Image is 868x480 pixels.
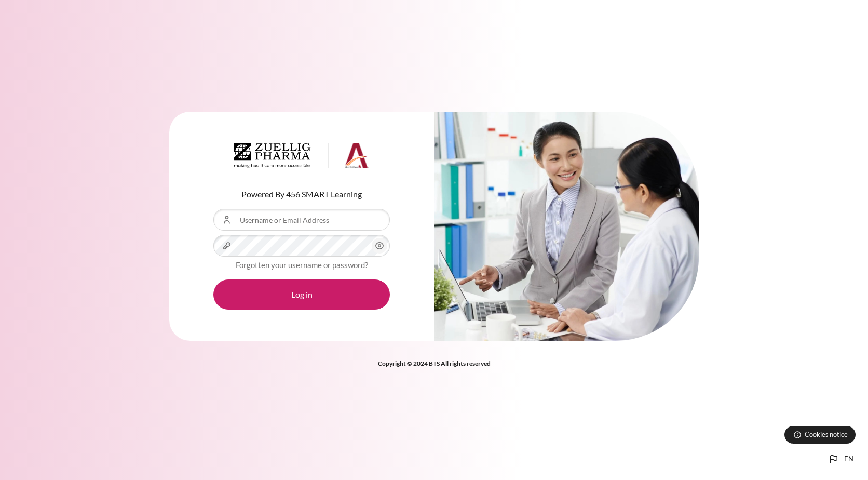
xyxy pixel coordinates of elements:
button: Languages [823,449,858,470]
a: Forgotten your username or password? [236,260,368,270]
button: Log in [213,279,390,310]
span: en [844,454,853,464]
a: Architeck [234,143,369,173]
button: Cookies notice [784,426,856,444]
strong: Copyright © 2024 BTS All rights reserved [378,359,491,367]
img: Architeck [234,143,369,169]
span: Cookies notice [805,430,848,439]
p: Powered By 456 SMART Learning [213,188,390,201]
input: Username or Email Address [213,209,390,231]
